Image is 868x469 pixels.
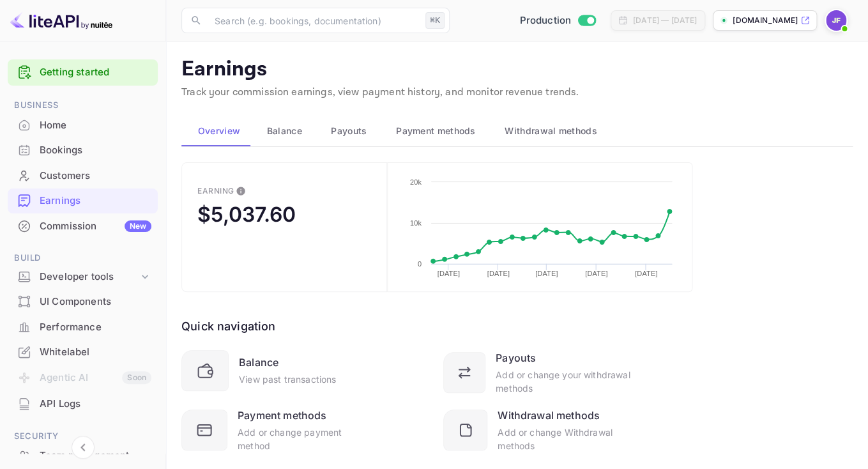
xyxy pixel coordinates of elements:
[197,202,296,227] div: $5,037.60
[498,426,631,452] div: Add or change Withdrawal methods
[8,214,158,238] a: CommissionNew
[40,345,151,360] div: Whitelabel
[40,118,151,133] div: Home
[505,123,597,139] span: Withdrawal methods
[181,162,387,292] button: EarningThis is the amount of confirmed commission that will be paid to you on the next scheduled ...
[519,13,571,28] span: Production
[496,368,631,395] div: Add or change your withdrawal methods
[8,59,158,86] div: Getting started
[181,85,853,100] p: Track your commission earnings, view payment history, and monitor revenue trends.
[239,373,336,386] div: View past transactions
[410,178,422,186] text: 20k
[8,392,158,415] a: API Logs
[410,219,422,227] text: 10k
[396,123,476,139] span: Payment methods
[438,270,460,277] text: [DATE]
[231,181,251,201] button: This is the amount of confirmed commission that will be paid to you on the next scheduled deposit
[496,350,536,365] div: Payouts
[8,340,158,365] div: Whitelabel
[181,116,853,146] div: scrollable auto tabs example
[331,123,367,139] span: Payouts
[8,340,158,364] a: Whitelabel
[8,138,158,163] div: Bookings
[40,194,151,208] div: Earnings
[8,188,158,213] div: Earnings
[40,320,151,335] div: Performance
[198,123,240,139] span: Overview
[636,270,658,277] text: [DATE]
[8,443,158,467] a: Team management
[72,436,95,459] button: Collapse navigation
[8,113,158,137] a: Home
[8,392,158,417] div: API Logs
[40,449,151,463] div: Team management
[514,13,600,28] div: Switch to Sandbox mode
[8,214,158,239] div: CommissionNew
[8,289,158,314] div: UI Components
[8,98,158,112] span: Business
[8,188,158,212] a: Earnings
[633,15,697,26] div: [DATE] — [DATE]
[239,355,278,370] div: Balance
[418,260,422,268] text: 0
[238,426,369,452] div: Add or change payment method
[8,315,158,340] div: Performance
[8,138,158,162] a: Bookings
[40,270,139,284] div: Developer tools
[8,113,158,138] div: Home
[487,270,510,277] text: [DATE]
[8,164,158,188] div: Customers
[826,10,846,31] img: Jenny Frimer
[267,123,302,139] span: Balance
[498,408,600,423] div: Withdrawal methods
[8,266,158,288] div: Developer tools
[40,397,151,411] div: API Logs
[207,8,420,33] input: Search (e.g. bookings, documentation)
[125,220,151,232] div: New
[8,164,158,187] a: Customers
[585,270,607,277] text: [DATE]
[197,186,234,196] div: Earning
[40,143,151,158] div: Bookings
[535,270,558,277] text: [DATE]
[733,15,798,26] p: [DOMAIN_NAME]
[40,65,151,80] a: Getting started
[181,57,853,82] p: Earnings
[8,315,158,339] a: Performance
[40,169,151,183] div: Customers
[8,289,158,313] a: UI Components
[10,10,112,31] img: LiteAPI logo
[8,429,158,443] span: Security
[40,219,151,234] div: Commission
[425,12,445,29] div: ⌘K
[238,408,326,423] div: Payment methods
[181,318,275,335] div: Quick navigation
[40,295,151,309] div: UI Components
[8,251,158,265] span: Build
